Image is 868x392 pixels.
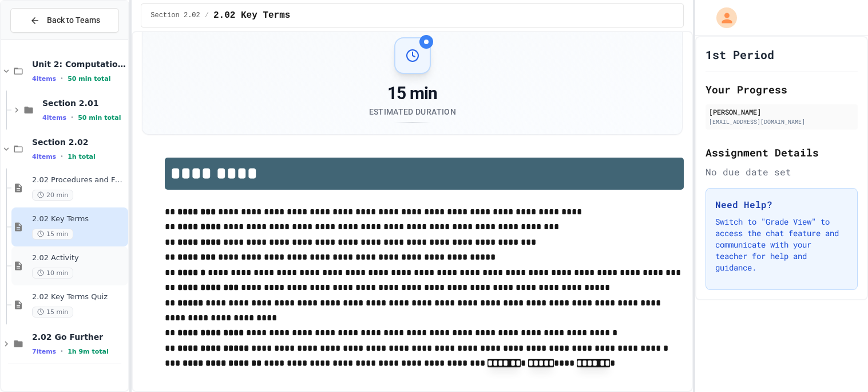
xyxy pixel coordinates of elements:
span: 2.02 Activity [32,253,126,263]
span: 10 min [32,268,73,279]
h2: Assignment Details [706,144,858,160]
span: 4 items [32,75,56,83]
p: Switch to "Grade View" to access the chat feature and communicate with your teacher for help and ... [715,216,848,273]
span: 20 min [32,190,73,201]
div: Estimated Duration [369,106,456,117]
h1: 1st Period [706,46,774,62]
div: [EMAIL_ADDRESS][DOMAIN_NAME] [709,117,854,126]
h2: Your Progress [706,81,858,97]
span: 2.02 Procedures and Functions [32,175,126,185]
span: Section 2.02 [32,137,126,147]
span: • [61,347,63,356]
div: [PERSON_NAME] [709,107,854,117]
span: 15 min [32,229,73,240]
span: Section 2.01 [42,98,126,108]
span: Unit 2: Computational Artifacts [32,59,126,69]
span: 1h total [68,153,96,160]
span: 2.02 Key Terms [213,9,290,22]
span: 15 min [32,307,73,317]
span: 4 items [32,153,56,160]
div: 15 min [369,83,456,104]
span: • [71,113,73,122]
span: / [205,11,209,20]
h3: Need Help? [715,198,848,211]
span: 50 min total [68,75,110,83]
span: 2.02 Key Terms [32,214,126,224]
span: Section 2.02 [150,11,200,20]
span: 1h 9m total [68,348,109,355]
span: 4 items [42,114,66,121]
div: My Account [704,5,740,31]
button: Back to Teams [10,8,119,33]
span: Back to Teams [47,14,100,26]
span: 50 min total [78,114,121,121]
span: 2.02 Go Further [32,332,126,342]
span: • [61,74,63,83]
span: 2.02 Key Terms Quiz [32,292,126,302]
span: 7 items [32,348,56,355]
span: • [61,152,63,161]
div: No due date set [706,165,858,179]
